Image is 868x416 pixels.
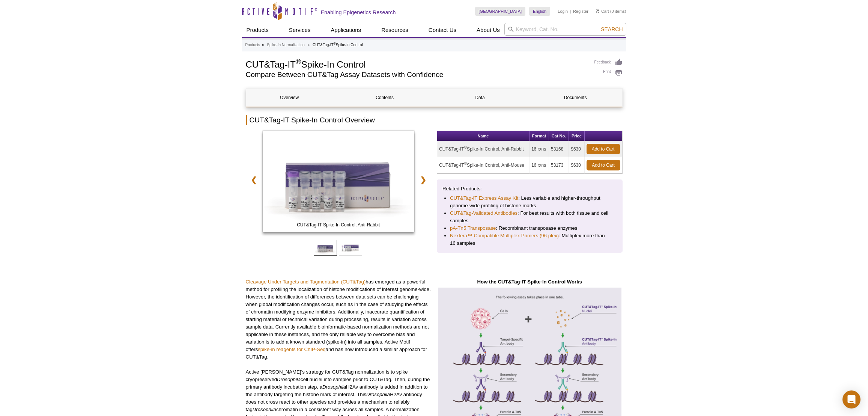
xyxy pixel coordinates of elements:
a: CUT&Tag-IT Express Assay Kit [450,194,518,202]
a: Services [284,23,315,37]
sup: ® [296,57,301,66]
em: Drosophila [366,392,390,397]
span: Search [601,26,623,32]
a: Resources [377,23,413,37]
em: Drosophila [277,377,301,382]
em: Drosophila [322,384,346,390]
td: $630 [569,141,584,157]
h1: CUT&Tag-IT Spike-In Control [246,58,587,69]
em: Drosophila [253,407,276,412]
sup: ® [334,42,336,45]
h2: CUT&Tag-IT Spike-In Control Overview [246,115,623,125]
a: Login [558,9,568,14]
li: : Less variable and higher-throughput genome-wide profiling of histone marks [450,194,609,210]
button: Search [599,26,625,33]
p: Related Products: [442,185,617,193]
li: : Recombinant transposase enzymes [450,225,609,232]
a: Overview [246,89,333,107]
li: : For best results with both tissue and cell samples [450,210,609,225]
strong: How the CUT&Tag-IT Spike-In Control Works [477,279,582,285]
a: Data [437,89,524,107]
th: Cat No. [549,131,569,141]
a: spike-in reagents for ChIP-Seq [258,347,325,352]
li: » [262,43,264,47]
a: Cart [596,9,609,14]
h2: Enabling Epigenetics Research [321,9,396,16]
a: CUT&Tag-IT Spike-In Control, Anti-Mouse [263,131,415,234]
img: CUT&Tag-IT Spike-In Control, Anti-Rabbit [263,131,415,232]
a: English [529,7,550,16]
a: Nextera™-Compatible Multiplex Primers (96 plex) [450,232,559,240]
th: Name [437,131,530,141]
a: Applications [326,23,366,37]
a: Add to Cart [587,160,620,170]
td: 53168 [549,141,569,157]
a: Contents [341,89,428,107]
p: has emerged as a powerful method for profiling the localization of histone modifications of inter... [246,278,432,361]
a: Register [573,9,588,14]
sup: ® [464,145,467,149]
a: Contact Us [424,23,461,37]
a: Cleavage Under Targets and Tagmentation (CUT&Tag) [246,279,366,285]
a: About Us [472,23,504,37]
a: Add to Cart [587,144,620,154]
li: : Multiplex more than 16 samples [450,232,609,247]
li: | [570,7,571,16]
li: » [308,43,310,47]
a: Spike-In Normalization [267,42,305,48]
a: CUT&Tag-Validated Antibodies [450,210,517,217]
a: Feedback [594,58,623,66]
a: Print [594,68,623,77]
th: Price [569,131,584,141]
td: 16 rxns [530,157,549,173]
td: CUT&Tag-IT Spike-In Control, Anti-Rabbit [437,141,530,157]
sup: ® [464,161,467,166]
input: Keyword, Cat. No. [504,23,626,36]
a: ❯ [415,171,431,188]
a: [GEOGRAPHIC_DATA] [475,7,526,16]
td: 16 rxns [530,141,549,157]
a: Documents [532,89,619,107]
td: 53173 [549,157,569,173]
a: ❮ [246,171,262,188]
a: pA-Tn5 Transposase [450,225,496,232]
td: $630 [569,157,584,173]
li: (0 items) [596,7,626,16]
span: CUT&Tag-IT Spike-In Control, Anti-Rabbit [264,221,413,229]
th: Format [530,131,549,141]
a: Products [245,42,260,48]
h2: Compare Between CUT&Tag Assay Datasets with Confidence [246,71,587,78]
li: CUT&Tag-IT Spike-In Control [313,43,363,47]
a: Products [242,23,273,37]
div: Open Intercom Messenger [842,390,860,408]
td: CUT&Tag-IT Spike-In Control, Anti-Mouse [437,157,530,173]
img: Your Cart [596,9,599,13]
